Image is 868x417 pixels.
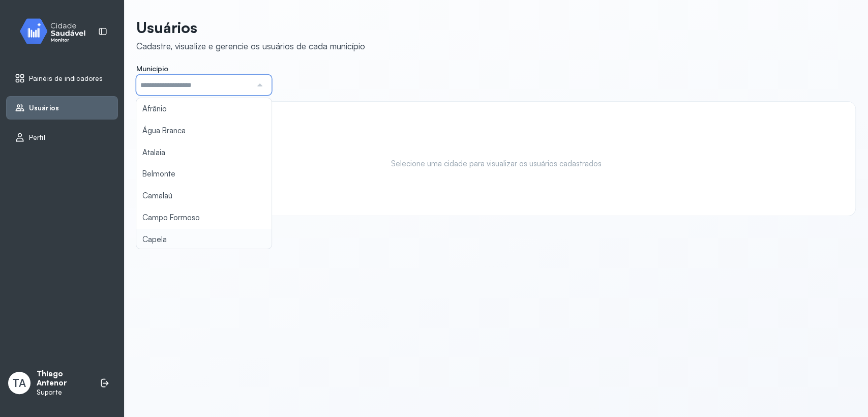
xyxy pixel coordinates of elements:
[136,18,365,37] p: Usuários
[29,104,59,112] span: Usuários
[136,163,272,185] li: Belmonte
[37,369,89,389] p: Thiago Antenor
[136,185,272,207] li: Camalaú
[147,122,845,205] div: Selecione uma cidade para visualizar os usuários cadastrados
[136,41,365,51] div: Cadastre, visualize e gerencie os usuários de cada município
[136,64,168,73] span: Município
[11,16,102,46] img: monitor.svg
[37,388,89,397] p: Suporte
[15,132,109,142] a: Perfil
[136,207,272,229] li: Campo Formoso
[29,74,103,83] span: Painéis de indicadores
[136,229,272,251] li: Capela
[15,73,109,83] a: Painéis de indicadores
[15,103,109,113] a: Usuários
[136,120,272,142] li: Água Branca
[13,376,26,390] span: TA
[136,98,272,120] li: Afrânio
[29,133,45,142] span: Perfil
[136,142,272,164] li: Atalaia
